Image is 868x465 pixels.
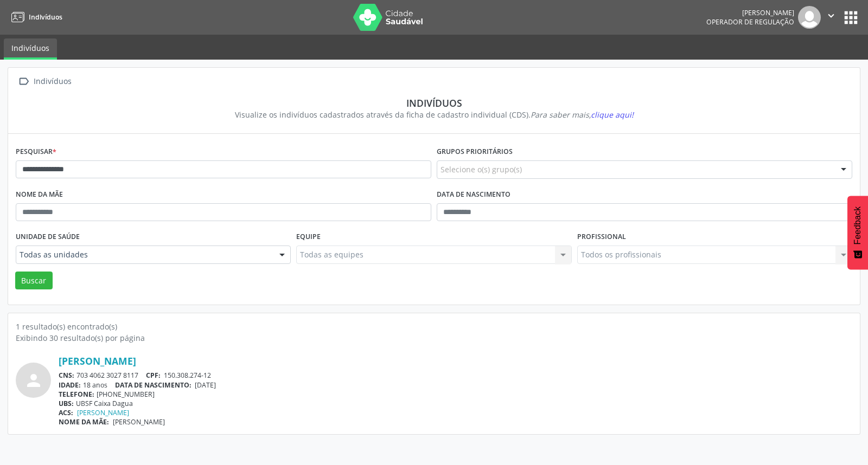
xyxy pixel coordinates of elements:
span: CNS: [59,371,74,380]
div: Indivíduos [23,97,845,109]
img: img [798,6,821,29]
span: 150.308.274-12 [164,371,211,380]
span: Selecione o(s) grupo(s) [441,164,522,175]
span: IDADE: [59,380,81,390]
div: Exibindo 30 resultado(s) por página [16,332,852,344]
button: apps [841,8,860,27]
a: Indivíduos [8,8,62,26]
span: ACS: [59,408,73,417]
button: Buscar [15,272,53,290]
div: Visualize os indivíduos cadastrados através da ficha de cadastro individual (CDS). [23,109,845,120]
label: Unidade de saúde [16,229,80,246]
div: [PHONE_NUMBER] [59,390,852,399]
i: person [24,371,43,390]
div: 18 anos [59,380,852,390]
span: DATA DE NASCIMENTO: [115,380,192,390]
span: CPF: [146,371,161,380]
label: Pesquisar [16,144,56,160]
a: [PERSON_NAME] [77,408,129,417]
span: Indivíduos [29,12,62,22]
a:  Indivíduos [16,74,73,89]
i:  [825,10,837,22]
i: Para saber mais, [531,109,634,120]
div: 703 4062 3027 8117 [59,371,852,380]
i:  [16,74,31,89]
span: clique aqui! [591,109,634,120]
button: Feedback - Mostrar pesquisa [847,196,868,269]
label: Grupos prioritários [437,144,513,160]
div: Indivíduos [31,74,73,89]
label: Nome da mãe [16,186,63,203]
div: 1 resultado(s) encontrado(s) [16,321,852,332]
span: Operador de regulação [706,17,794,27]
button:  [821,6,841,29]
a: [PERSON_NAME] [59,355,136,367]
span: UBS: [59,399,74,408]
span: [PERSON_NAME] [113,417,165,427]
label: Equipe [296,229,321,246]
span: Feedback [853,206,863,244]
label: Data de nascimento [437,186,510,203]
label: Profissional [577,229,626,246]
div: [PERSON_NAME] [706,8,794,17]
a: Indivíduos [4,38,57,60]
div: UBSF Caixa Dagua [59,399,852,408]
span: NOME DA MÃE: [59,417,109,427]
span: [DATE] [195,380,216,390]
span: TELEFONE: [59,390,94,399]
span: Todas as unidades [20,249,269,260]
